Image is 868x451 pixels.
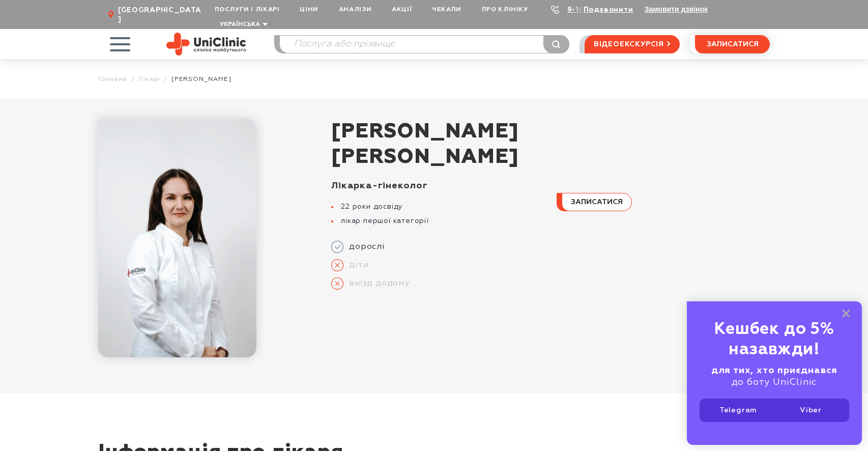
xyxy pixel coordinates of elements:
span: виїзд додому [343,278,410,289]
button: Українська [217,21,268,29]
a: Головна [98,75,127,83]
span: записатися [571,199,623,206]
li: 22 роки досвіду [331,202,544,211]
div: Лікарка-гінеколог [331,180,544,192]
div: до боту UniClinic [700,365,849,388]
span: Українська [220,21,260,27]
a: Viber [774,401,847,420]
button: записатися [695,35,770,53]
img: Uniclinic [166,33,246,55]
img: Воробйова Юлія Валеріївна [98,119,256,357]
a: відеоекскурсія [585,35,680,53]
span: [PERSON_NAME] [171,75,231,83]
button: записатися [557,193,632,211]
a: Подзвонити [584,6,633,13]
a: Лікарі [138,75,160,83]
a: Telegram [702,401,774,420]
span: дорослі [343,242,385,252]
input: Послуга або прізвище [280,36,569,53]
span: [GEOGRAPHIC_DATA] [118,6,205,24]
a: 9-103 [567,6,590,13]
button: Замовити дзвінок [645,5,708,13]
span: записатися [707,41,759,48]
span: діти [343,260,368,270]
h1: [PERSON_NAME] [331,119,770,170]
span: [PERSON_NAME] [331,119,770,145]
b: для тих, хто приєднався [711,366,837,375]
li: лікар першої категорії [331,216,544,225]
span: відеоекскурсія [594,36,664,53]
div: Кешбек до 5% назавжди! [700,319,849,360]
